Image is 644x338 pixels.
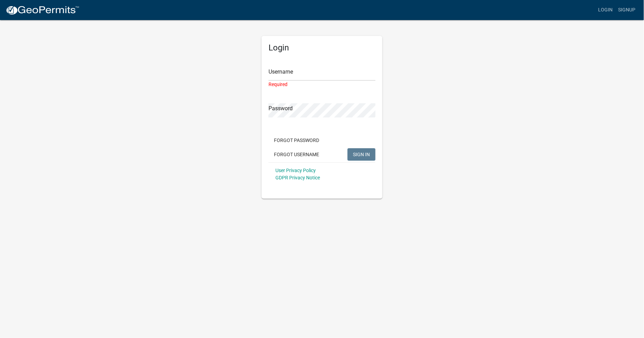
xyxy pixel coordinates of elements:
button: Forgot Password [269,134,325,147]
a: User Privacy Policy [275,168,316,173]
div: Required [269,81,375,88]
a: Login [596,3,616,17]
h5: Login [269,43,375,53]
button: Forgot Username [269,148,325,161]
button: SIGN IN [348,148,375,161]
a: GDPR Privacy Notice [275,175,320,180]
span: SIGN IN [353,151,370,157]
a: Signup [616,3,638,17]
